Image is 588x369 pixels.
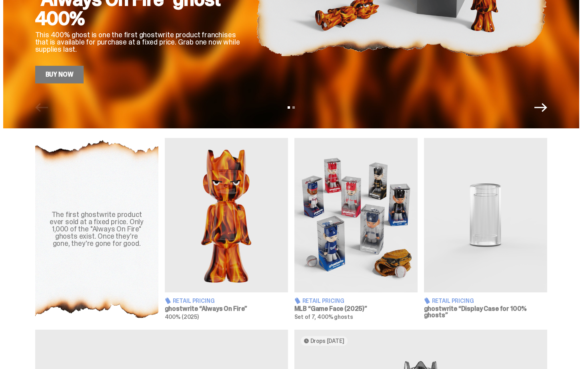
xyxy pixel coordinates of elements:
h3: ghostwrite “Always On Fire” [165,306,288,312]
span: Drops [DATE] [310,338,344,344]
span: Set of 7, 400% ghosts [294,313,353,320]
a: Always On Fire Retail Pricing [165,138,288,320]
div: The first ghostwrite product ever sold at a fixed price. Only 1,000 of the "Always On Fire" ghost... [45,211,149,247]
h3: ghostwrite “Display Case for 100% ghosts” [424,306,547,318]
img: Always On Fire [165,138,288,292]
img: Game Face (2025) [294,138,418,292]
button: View slide 1 [288,106,290,109]
span: Retail Pricing [302,298,344,304]
a: Display Case for 100% ghosts Retail Pricing [424,138,547,320]
button: View slide 2 [292,106,295,109]
button: Next [534,101,547,114]
span: Retail Pricing [173,298,215,304]
img: Display Case for 100% ghosts [424,138,547,292]
p: This 400% ghost is one the first ghostwrite product franchises that is available for purchase at ... [35,31,243,53]
a: Game Face (2025) Retail Pricing [294,138,418,320]
span: 400% (2025) [165,313,199,320]
span: Retail Pricing [432,298,474,304]
a: Buy Now [35,66,84,83]
h3: MLB “Game Face (2025)” [294,306,418,312]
